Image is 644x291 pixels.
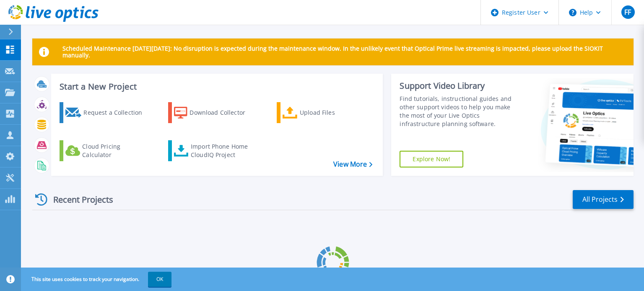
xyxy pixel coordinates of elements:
a: Request a Collection [60,102,153,123]
a: Download Collector [168,102,262,123]
button: OK [148,272,171,287]
div: Support Video Library [400,80,521,91]
span: FF [624,9,631,15]
a: Cloud Pricing Calculator [60,140,153,161]
a: Explore Now! [400,151,463,167]
p: Scheduled Maintenance [DATE][DATE]: No disruption is expected during the maintenance window. In t... [62,45,627,59]
div: Recent Projects [32,189,125,210]
div: Find tutorials, instructional guides and other support videos to help you make the most of your L... [400,95,521,128]
a: Upload Files [277,102,370,123]
a: All Projects [573,190,634,209]
a: View More [333,160,372,168]
div: Download Collector [190,104,257,121]
h3: Start a New Project [60,82,372,91]
div: Upload Files [300,104,367,121]
div: Import Phone Home CloudIQ Project [191,142,256,159]
div: Request a Collection [83,104,151,121]
div: Cloud Pricing Calculator [82,142,149,159]
span: This site uses cookies to track your navigation. [23,272,171,287]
